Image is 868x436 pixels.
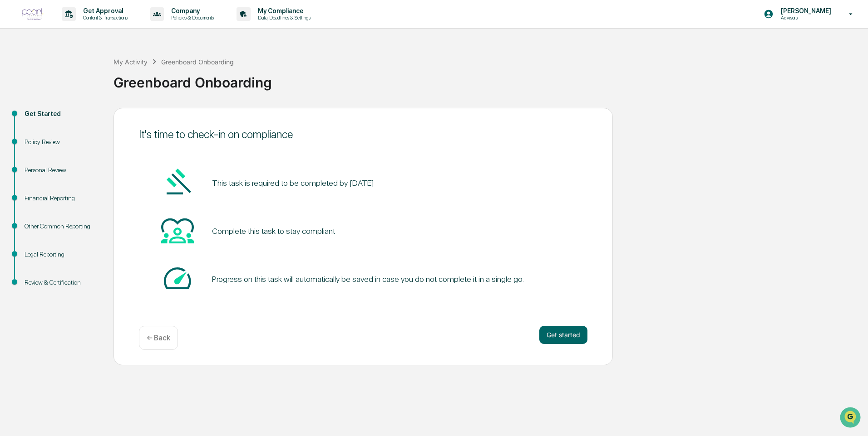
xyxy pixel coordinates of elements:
span: Attestations [75,114,113,123]
p: ← Back [147,334,170,342]
pre: This task is required to be completed by [DATE] [212,177,374,189]
div: My Activity [113,58,148,66]
p: Policies & Documents [164,15,218,21]
div: Greenboard Onboarding [113,67,863,91]
img: Heart [161,214,194,247]
div: Start new chat [31,69,149,78]
button: Start new chat [154,72,165,83]
div: We're available if you need us! [31,78,115,86]
p: Company [164,7,218,15]
p: Data, Deadlines & Settings [251,15,315,21]
a: 🔎Data Lookup [5,128,61,144]
p: My Compliance [251,7,315,15]
p: How can we help? [9,19,165,34]
img: Speed-dial [161,262,194,295]
span: Pylon [90,154,110,160]
div: Personal Review [25,165,99,175]
img: logo [22,8,44,20]
img: 1746055101610-c473b297-6a78-478c-a979-82029cc54cd1 [9,69,25,86]
div: 🖐️ [9,115,16,122]
p: [PERSON_NAME] [774,7,836,15]
p: Get Approval [76,7,132,15]
a: 🗄️Attestations [62,111,116,127]
img: Gavel [161,166,194,199]
div: Review & Certification [25,278,99,287]
div: Financial Reporting [25,194,99,203]
div: Other Common Reporting [25,222,99,231]
a: Powered byPylon [64,153,110,160]
div: Complete this task to stay compliant [212,226,335,236]
span: Data Lookup [18,131,57,140]
div: Greenboard Onboarding [161,58,234,66]
div: 🔎 [9,132,16,140]
a: 🖐️Preclearance [5,111,62,127]
div: Get Started [25,109,99,119]
div: 🗄️ [66,115,73,122]
div: Legal Reporting [25,250,99,259]
div: Progress on this task will automatically be saved in case you do not complete it in a single go. [212,274,524,284]
p: Advisors [774,15,836,21]
iframe: Open customer support [839,406,863,431]
div: Policy Review [25,137,99,147]
button: Get started [539,326,587,344]
p: Content & Transactions [76,15,132,21]
span: Preclearance [18,114,59,123]
div: It's time to check-in on compliance [139,128,587,141]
